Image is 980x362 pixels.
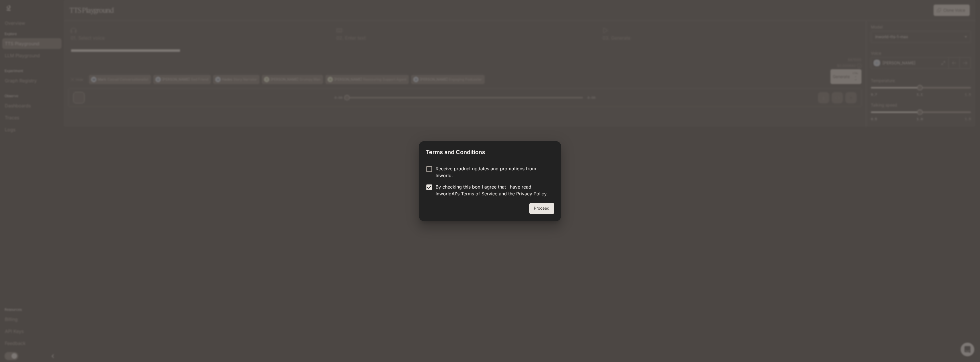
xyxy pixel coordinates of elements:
p: Receive product updates and promotions from Inworld. [436,165,550,179]
h2: Terms and Conditions [419,141,561,161]
a: Privacy Policy [516,191,546,197]
p: By checking this box I agree that I have read InworldAI's and the . [436,183,550,197]
button: Proceed [529,203,554,214]
a: Terms of Service [461,191,497,197]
